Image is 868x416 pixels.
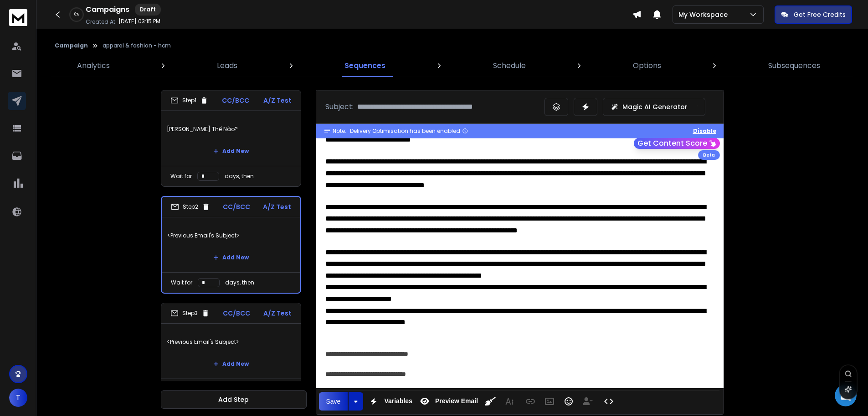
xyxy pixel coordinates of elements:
p: [PERSON_NAME] Thế Nào? [167,116,295,142]
p: Wait for [171,279,192,286]
button: Get Free Credits [775,5,852,24]
p: Options [633,60,661,71]
p: [PERSON_NAME] has completed your ticket [9,84,173,94]
p: <Previous Email's Subject> [167,329,295,355]
button: T [9,389,27,407]
li: Step1CC/BCCA/Z Test[PERSON_NAME] Thế Nào?Add NewWait fordays, then [161,90,301,187]
p: Schedule [493,60,526,71]
button: Save [319,392,348,411]
button: Preview Email [416,392,480,411]
strong: Ticket ID [9,200,41,207]
button: Code View [600,392,617,411]
img: Profile image for Lakshita [77,39,106,68]
p: days, then [225,173,254,180]
h1: About Get Lead Verification Credits For Review [26,4,159,27]
div: Step 2 [171,203,210,211]
p: My Workspace [678,10,731,19]
p: Analytics [77,60,110,71]
p: <Previous Email's Subject> [167,223,295,248]
li: Step2CC/BCCA/Z Test<Previous Email's Subject>Add NewWait fordays, then [161,196,301,294]
a: Leads [211,55,243,77]
a: Subsequences [763,55,826,77]
div: Step 1 [170,96,208,105]
p: A/Z Test [263,96,292,105]
img: logo [9,9,27,26]
p: [EMAIL_ADDRESS][DOMAIN_NAME] [18,142,153,151]
p: Sequences [344,60,385,71]
a: Schedule [488,55,531,77]
a: Sequences [339,55,391,77]
p: apparel & fashion - hcm [103,42,171,49]
button: go back [6,7,23,24]
button: Insert Link (Ctrl+K) [522,392,539,411]
span: Note: [333,127,346,135]
div: Delivery Optimisation has been enabled [350,127,468,135]
button: Add New [206,355,256,373]
div: Beta [698,150,720,160]
p: CC/BCC [223,309,250,318]
div: Hi there, I show in the website that you have programs for Review, so here my link, please check ... [9,269,173,336]
p: 0 % [74,12,79,17]
button: Campaign [55,42,88,49]
p: Magic AI Generator [622,102,688,111]
button: Disable [693,127,716,135]
button: Clean HTML [482,392,499,411]
button: Magic AI Generator [603,98,705,116]
button: Insert Image (Ctrl+P) [541,392,558,411]
li: Step3CC/BCCA/Z Test<Previous Email's Subject>Add NewWait fordays, then [161,303,301,400]
button: Add Step [161,390,307,409]
div: Resolved • 1h ago [9,73,173,82]
p: Wait for [170,173,192,180]
button: Get Content Score [634,138,720,149]
p: A/Z Test [263,309,292,318]
a: Options [627,55,667,77]
p: [DATE] 03:15 PM [118,18,160,25]
strong: Ticket Type [9,169,50,177]
p: Subject: [325,101,354,112]
p: A/Z Test [263,202,291,211]
div: Close [160,7,176,24]
p: CC/BCC [222,96,249,105]
strong: Title [9,230,25,237]
h1: Campaigns [86,4,129,15]
button: More Text [501,392,518,411]
span: Variables [382,397,414,405]
div: Draft [135,4,161,16]
strong: You will be notified here and by email [18,123,132,140]
p: Get Free Credits [794,10,846,19]
div: Step 3 [170,309,210,317]
p: CC/BCC [223,202,250,211]
button: Variables [365,392,414,411]
p: Subsequences [768,60,820,71]
button: Add New [206,248,256,267]
p: #28357365 [9,208,173,218]
p: days, then [225,279,254,286]
iframe: Intercom live chat [835,384,857,406]
a: [URL][DOMAIN_NAME] [42,298,113,305]
a: Analytics [72,55,115,77]
button: Add New [206,142,256,160]
span: Preview Email [433,397,480,405]
button: Emoticons [560,392,577,411]
strong: Description [9,260,51,267]
button: Insert Unsubscribe Link [579,392,596,411]
p: Created At: [86,18,117,26]
p: Leads [217,60,237,71]
p: Feature Request [9,178,173,188]
p: About Get Lead Verification Credits For Review [9,238,173,248]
